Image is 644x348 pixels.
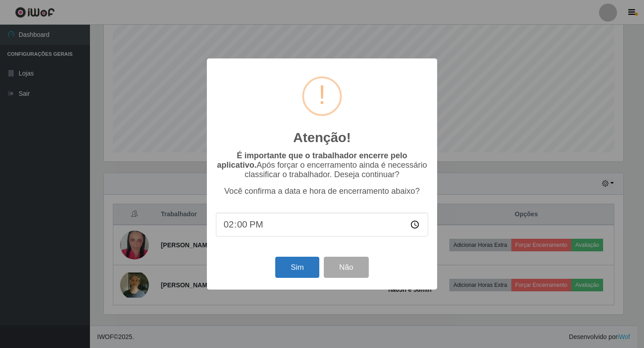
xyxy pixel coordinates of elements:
p: Você confirma a data e hora de encerramento abaixo? [216,187,428,196]
button: Sim [275,257,319,278]
h2: Atenção! [293,129,351,146]
p: Após forçar o encerramento ainda é necessário classificar o trabalhador. Deseja continuar? [216,151,428,179]
button: Não [324,257,368,278]
b: É importante que o trabalhador encerre pelo aplicativo. [217,151,407,170]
